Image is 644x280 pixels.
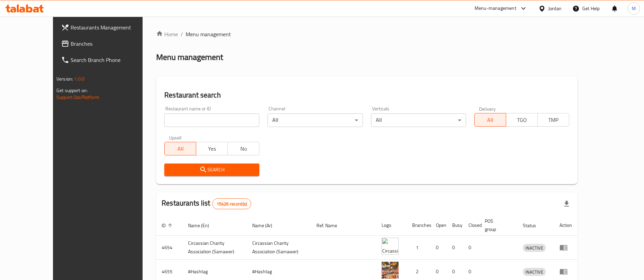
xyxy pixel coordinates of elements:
span: Branches [71,40,155,48]
div: Total records count [212,198,251,209]
div: Jordan [548,5,562,12]
th: Action [554,215,577,236]
span: No [231,144,257,154]
span: TMP [540,115,567,125]
span: Version: [56,74,73,83]
button: All [474,113,506,127]
a: Restaurants Management [56,19,161,36]
button: All [164,142,196,155]
span: All [477,115,503,125]
li: / [181,30,183,38]
span: INACTIVE [523,244,546,252]
div: Export file [558,196,575,212]
th: Logo [376,215,407,236]
label: Delivery [479,106,496,111]
div: Menu [559,267,572,276]
input: Search for restaurant name or ID.. [164,113,259,127]
h2: Restaurants list [162,198,251,209]
button: TMP [537,113,569,127]
span: POS group [485,217,509,233]
span: Ref. Name [316,221,346,230]
span: Status [523,221,545,230]
button: No [227,142,259,155]
a: Support.OpsPlatform [56,93,99,102]
span: TGO [509,115,535,125]
th: Closed [463,215,479,236]
a: Home [156,30,178,38]
nav: breadcrumb [156,30,577,38]
span: ID [162,221,174,230]
span: Get support on: [56,86,88,95]
td: 4654 [156,236,183,260]
td: 0 [447,236,463,260]
span: Name (Ar) [252,221,281,230]
span: Search Branch Phone [71,56,155,64]
span: Menu management [186,30,231,38]
td: ​Circassian ​Charity ​Association​ (Samawer) [247,236,311,260]
span: Search [170,166,254,174]
span: Name (En) [188,221,218,230]
a: Branches [56,36,161,52]
span: Yes [199,144,225,154]
th: Open [430,215,447,236]
img: #Hashtag [382,262,399,279]
div: All [268,113,363,127]
button: Yes [196,142,228,155]
img: ​Circassian ​Charity ​Association​ (Samawer) [382,238,399,255]
td: ​Circassian ​Charity ​Association​ (Samawer) [183,236,247,260]
th: Busy [447,215,463,236]
button: TGO [506,113,538,127]
div: Menu-management [475,4,516,13]
button: Search [164,164,259,176]
td: 0 [463,236,479,260]
span: 15426 record(s) [213,201,251,207]
div: Menu [559,243,572,252]
h2: Restaurant search [164,90,569,100]
div: All [371,113,466,127]
span: 1.0.0 [74,74,85,83]
label: Upsell [169,135,182,140]
span: INACTIVE [523,268,546,276]
h2: Menu management [156,52,223,63]
a: Search Branch Phone [56,52,161,68]
th: Branches [407,215,430,236]
span: All [167,144,194,154]
span: M [632,5,636,12]
span: Restaurants Management [71,23,155,31]
td: 1 [407,236,430,260]
td: 0 [430,236,447,260]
